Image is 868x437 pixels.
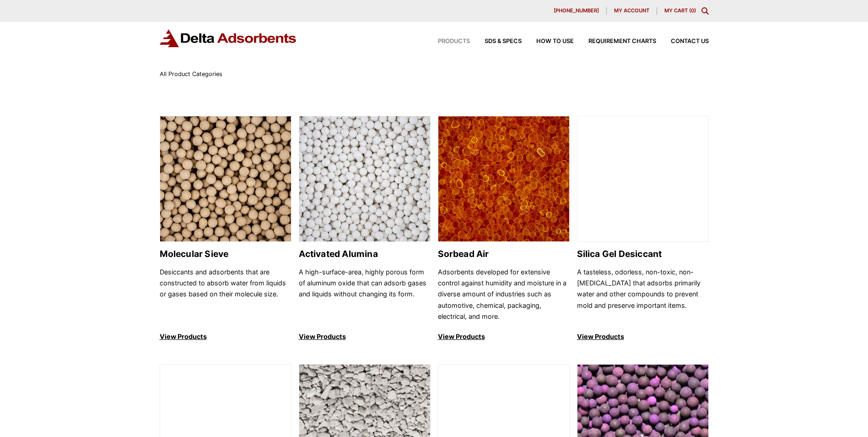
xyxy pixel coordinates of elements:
img: Silica Gel Desiccant [577,116,708,242]
h2: Sorbead Air [438,249,570,259]
span: 0 [691,7,694,14]
a: Products [423,38,470,44]
p: View Products [160,331,291,342]
h2: Activated Alumina [299,249,431,259]
span: [PHONE_NUMBER] [554,8,599,13]
span: SDS & SPECS [485,38,522,44]
p: Adsorbents developed for extensive control against humidity and moisture in a diverse amount of i... [438,267,570,322]
a: SDS & SPECS [470,38,522,44]
span: How to Use [536,38,574,44]
p: A high-surface-area, highly porous form of aluminum oxide that can adsorb gases and liquids witho... [299,267,431,322]
a: Silica Gel Desiccant Silica Gel Desiccant A tasteless, odorless, non-toxic, non-[MEDICAL_DATA] th... [577,116,709,343]
span: Requirement Charts [588,38,656,44]
a: My account [607,7,657,15]
p: Desiccants and adsorbents that are constructed to absorb water from liquids or gases based on the... [160,267,291,322]
p: View Products [299,331,431,342]
span: Products [438,38,470,44]
h2: Silica Gel Desiccant [577,249,709,259]
a: My Cart (0) [664,7,696,14]
span: My account [614,8,649,13]
span: All Product Categories [160,71,222,77]
img: Delta Adsorbents [160,29,297,47]
a: Requirement Charts [574,38,656,44]
img: Sorbead Air [438,116,569,242]
a: Sorbead Air Sorbead Air Adsorbents developed for extensive control against humidity and moisture ... [438,116,570,343]
a: How to Use [522,38,574,44]
a: Contact Us [656,38,709,44]
img: Activated Alumina [299,116,430,242]
h2: Molecular Sieve [160,249,291,259]
p: A tasteless, odorless, non-toxic, non-[MEDICAL_DATA] that adsorbs primarily water and other compo... [577,267,709,322]
span: Contact Us [671,38,709,44]
p: View Products [577,331,709,342]
div: Toggle Modal Content [701,7,709,15]
a: Activated Alumina Activated Alumina A high-surface-area, highly porous form of aluminum oxide tha... [299,116,431,343]
p: View Products [438,331,570,342]
a: [PHONE_NUMBER] [546,7,607,15]
img: Molecular Sieve [160,116,291,242]
a: Molecular Sieve Molecular Sieve Desiccants and adsorbents that are constructed to absorb water fr... [160,116,291,343]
